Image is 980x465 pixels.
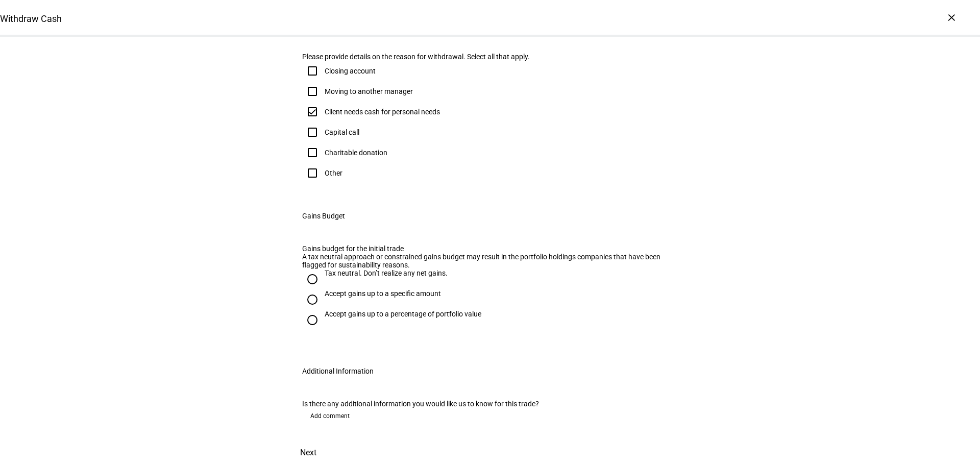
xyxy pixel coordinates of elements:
[325,87,413,95] div: Moving to another manager
[325,169,342,177] div: Other
[325,310,481,318] div: Accept gains up to a percentage of portfolio value
[302,212,345,220] div: Gains Budget
[325,269,448,277] div: Tax neutral. Don’t realize any net gains.
[300,440,316,465] span: Next
[943,9,960,26] div: ×
[302,400,678,408] div: Is there any additional information you would like us to know for this trade?
[325,67,376,75] div: Closing account
[310,408,350,424] span: Add comment
[302,244,678,253] div: Gains budget for the initial trade
[325,149,387,157] div: Charitable donation
[302,253,678,269] div: A tax neutral approach or constrained gains budget may result in the portfolio holdings companies...
[325,289,441,298] div: Accept gains up to a specific amount
[286,440,331,465] button: Next
[302,53,678,61] div: Please provide details on the reason for withdrawal. Select all that apply.
[325,108,440,116] div: Client needs cash for personal needs
[302,408,358,424] button: Add comment
[302,367,374,375] div: Additional Information
[325,128,359,136] div: Capital call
